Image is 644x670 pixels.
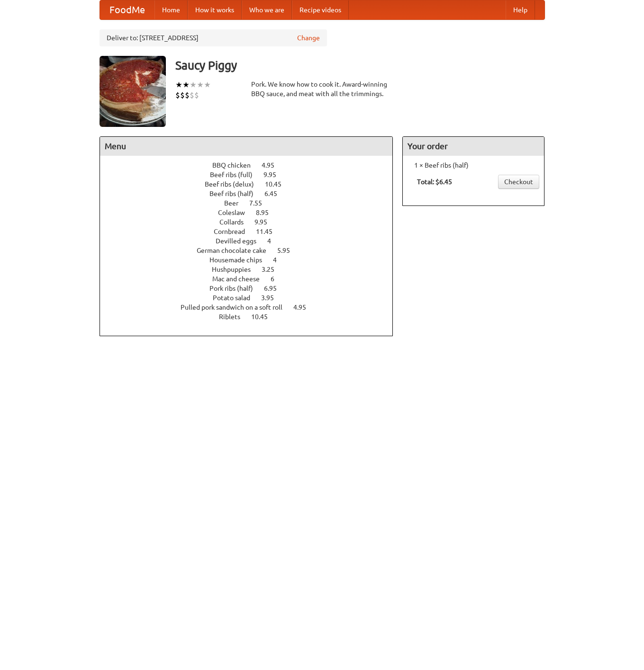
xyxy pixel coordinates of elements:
[277,247,299,254] span: 5.95
[197,247,276,254] span: German chocolate cake
[224,199,248,207] span: Beer
[212,266,260,273] span: Hushpuppies
[205,180,299,188] a: Beef ribs (delux) 10.45
[267,237,281,245] span: 4
[254,218,277,226] span: 9.95
[209,256,272,264] span: Housemade chips
[262,161,284,169] span: 4.95
[190,90,194,100] li: $
[100,29,327,46] div: Deliver to: [STREET_ADDRESS]
[180,90,185,100] li: $
[190,80,197,90] li: ★
[154,0,188,19] a: Home
[212,275,269,283] span: Mac and cheese
[251,313,277,321] span: 10.45
[212,266,292,273] a: Hushpuppies 3.25
[263,171,286,179] span: 9.95
[100,56,166,127] img: angular.jpg
[219,218,253,226] span: Collards
[216,237,266,245] span: Devilled eggs
[256,228,282,235] span: 11.45
[181,304,324,311] a: Pulled pork sandwich on a soft roll 4.95
[506,0,535,19] a: Help
[175,56,545,75] h3: Saucy Piggy
[273,256,286,264] span: 4
[271,275,284,283] span: 6
[251,80,393,98] div: Pork. We know how to cook it. Award-winning BBQ sauce, and meat with all the trimmings.
[264,285,286,292] span: 6.95
[262,266,284,273] span: 3.25
[209,285,294,292] a: Pork ribs (half) 6.95
[293,304,316,311] span: 4.95
[498,175,539,189] a: Checkout
[256,209,278,216] span: 8.95
[218,209,286,216] a: Coleslaw 8.95
[212,161,292,169] a: BBQ chicken 4.95
[213,294,291,302] a: Potato salad 3.95
[216,237,289,245] a: Devilled eggs 4
[214,228,254,235] span: Cornbread
[214,228,290,235] a: Cornbread 11.45
[292,0,349,19] a: Recipe videos
[194,90,199,100] li: $
[212,161,260,169] span: BBQ chicken
[188,0,242,19] a: How it works
[219,313,250,321] span: Riblets
[175,80,182,90] li: ★
[297,33,320,43] a: Change
[197,247,308,254] a: German chocolate cake 5.95
[210,171,262,179] span: Beef ribs (full)
[175,90,180,100] li: $
[100,137,393,156] h4: Menu
[218,209,254,216] span: Coleslaw
[213,294,260,302] span: Potato salad
[100,0,154,19] a: FoodMe
[209,256,294,264] a: Housemade chips 4
[219,218,285,226] a: Collards 9.95
[212,275,292,283] a: Mac and cheese 6
[204,80,211,90] li: ★
[403,137,544,156] h4: Your order
[224,199,280,207] a: Beer 7.55
[408,161,539,170] li: 1 × Beef ribs (half)
[417,178,452,186] b: Total: $6.45
[185,90,190,100] li: $
[182,80,190,90] li: ★
[210,171,294,179] a: Beef ribs (full) 9.95
[264,190,287,197] span: 6.45
[209,285,263,292] span: Pork ribs (half)
[209,190,295,197] a: Beef ribs (half) 6.45
[265,180,291,188] span: 10.45
[219,313,285,321] a: Riblets 10.45
[261,294,283,302] span: 3.95
[205,180,263,188] span: Beef ribs (delux)
[249,199,272,207] span: 7.55
[181,304,292,311] span: Pulled pork sandwich on a soft roll
[197,80,204,90] li: ★
[242,0,292,19] a: Who we are
[209,190,263,197] span: Beef ribs (half)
